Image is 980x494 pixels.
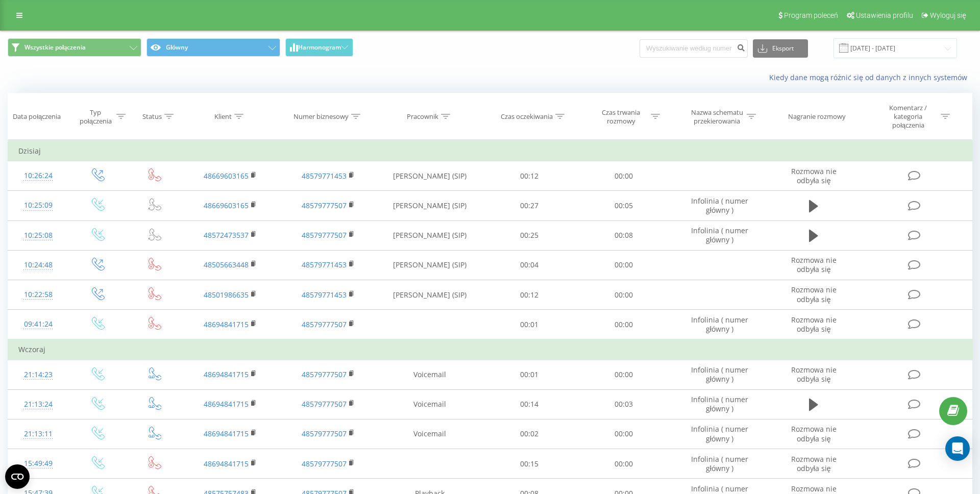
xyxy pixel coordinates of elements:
a: 48579771453 [302,260,347,269]
td: Voicemail [377,360,482,389]
button: Wszystkie połączenia [8,38,141,57]
td: Infolinia ( numer główny ) [671,220,769,250]
td: 00:00 [576,360,670,389]
td: [PERSON_NAME] (SIP) [377,161,482,191]
td: [PERSON_NAME] (SIP) [377,250,482,280]
div: Typ połączenia [77,108,114,126]
a: 48669603165 [204,171,249,181]
button: Open CMP widget [5,464,30,489]
td: 00:27 [482,191,576,220]
div: Nazwa schematu przekierowania [690,108,744,126]
div: Status [142,112,162,121]
a: 48579777507 [302,230,347,240]
td: [PERSON_NAME] (SIP) [377,280,482,310]
div: Czas oczekiwania [501,112,553,121]
div: 10:25:09 [18,195,58,215]
td: Dzisiaj [8,141,972,161]
td: Infolinia ( numer główny ) [671,310,769,340]
div: Open Intercom Messenger [945,436,970,461]
a: 48579777507 [302,429,347,438]
a: 48694841715 [204,459,249,468]
td: Infolinia ( numer główny ) [671,191,769,220]
td: 00:03 [576,389,670,419]
td: 00:02 [482,419,576,449]
div: Komentarz / kategoria połączenia [878,104,938,130]
div: Nagranie rozmowy [788,112,846,121]
td: 00:04 [482,250,576,280]
div: 15:49:49 [18,454,58,474]
td: 00:00 [576,310,670,340]
td: Wczoraj [8,339,972,360]
a: 48572473537 [204,230,249,240]
div: 09:41:24 [18,314,58,334]
span: Ustawienia profilu [856,11,913,19]
td: 00:12 [482,280,576,310]
td: 00:12 [482,161,576,191]
a: 48694841715 [204,399,249,409]
button: Eksport [753,39,808,58]
a: Kiedy dane mogą różnić się od danych z innych systemów [769,72,972,82]
a: 48694841715 [204,429,249,438]
a: 48579777507 [302,459,347,468]
td: 00:00 [576,161,670,191]
td: 00:01 [482,360,576,389]
td: 00:01 [482,310,576,340]
a: 48579771453 [302,171,347,181]
span: Wszystkie połączenia [24,43,86,52]
div: Czas trwania rozmowy [594,108,648,126]
td: Infolinia ( numer główny ) [671,360,769,389]
div: Numer biznesowy [293,112,349,121]
div: Klient [214,112,232,121]
td: 00:00 [576,250,670,280]
div: Pracownik [407,112,438,121]
td: Voicemail [377,389,482,419]
div: 10:25:08 [18,226,58,245]
div: 21:13:11 [18,424,58,444]
a: 48501986635 [204,290,249,300]
div: 10:26:24 [18,166,58,186]
span: Wyloguj się [930,11,966,19]
a: 48694841715 [204,369,249,379]
span: Rozmowa nie odbyła się [791,255,837,274]
div: 10:24:48 [18,255,58,275]
td: Infolinia ( numer główny ) [671,419,769,449]
span: Harmonogram [298,44,341,51]
a: 48694841715 [204,319,249,329]
div: 21:13:24 [18,394,58,414]
td: 00:15 [482,449,576,479]
span: Program poleceń [784,11,838,19]
a: 48579777507 [302,369,347,379]
span: Rozmowa nie odbyła się [791,454,837,473]
td: 00:14 [482,389,576,419]
div: 21:14:23 [18,365,58,385]
span: Rozmowa nie odbyła się [791,424,837,443]
td: [PERSON_NAME] (SIP) [377,220,482,250]
a: 48669603165 [204,201,249,210]
td: 00:25 [482,220,576,250]
td: 00:00 [576,419,670,449]
td: 00:00 [576,449,670,479]
td: [PERSON_NAME] (SIP) [377,191,482,220]
span: Rozmowa nie odbyła się [791,315,837,334]
button: Harmonogram [285,38,353,57]
a: 48579771453 [302,290,347,300]
a: 48579777507 [302,319,347,329]
span: Rozmowa nie odbyła się [791,365,837,384]
input: Wyszukiwanie według numeru [640,39,748,58]
td: Infolinia ( numer główny ) [671,389,769,419]
td: 00:08 [576,220,670,250]
a: 48579777507 [302,201,347,210]
td: 00:05 [576,191,670,220]
a: 48505663448 [204,260,249,269]
td: 00:00 [576,280,670,310]
div: Data połączenia [13,112,61,121]
span: Rozmowa nie odbyła się [791,285,837,304]
button: Główny [146,38,280,57]
a: 48579777507 [302,399,347,409]
span: Rozmowa nie odbyła się [791,166,837,185]
div: 10:22:58 [18,285,58,305]
td: Voicemail [377,419,482,449]
td: Infolinia ( numer główny ) [671,449,769,479]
